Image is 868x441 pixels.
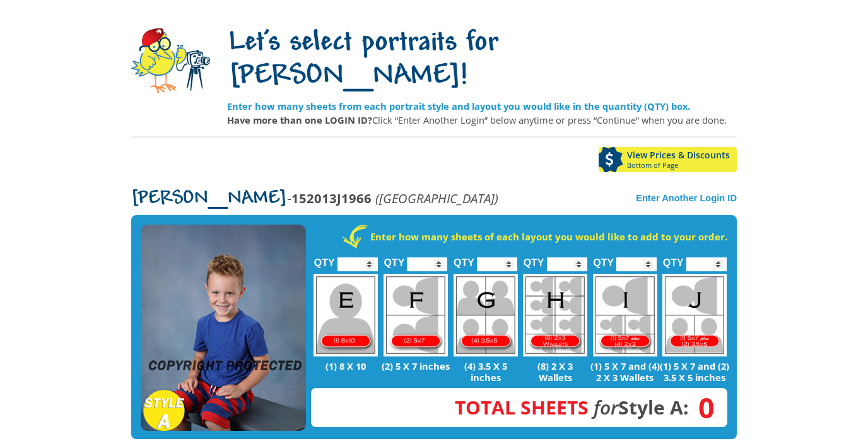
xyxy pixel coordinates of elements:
img: G [454,274,518,356]
p: (1) 5 X 7 and (4) 2 X 3 Wallets [590,360,660,383]
em: for [594,394,618,420]
strong: Enter how many sheets of each layout you would like to add to your order. [370,230,727,243]
strong: Have more than one LOGIN ID? [227,114,372,126]
strong: 152013J1966 [291,189,372,207]
img: F [384,274,448,356]
span: Total Sheets [455,394,589,420]
label: QTY [524,244,544,274]
p: (1) 5 X 7 and (2) 3.5 X 5 inches [660,360,730,383]
img: H [523,274,587,356]
strong: Enter how many sheets from each portrait style and layout you would like in the quantity (QTY) box. [227,100,690,112]
em: ([GEOGRAPHIC_DATA]) [375,189,498,207]
img: STYLE A [141,225,306,432]
p: Click “Enter Another Login” below anytime or press “Continue” when you are done. [227,113,737,127]
label: QTY [314,244,335,274]
strong: Style A: [455,394,689,420]
label: QTY [384,244,404,274]
label: QTY [593,244,614,274]
span: Bottom of Page [627,162,737,169]
span: [PERSON_NAME] [131,189,287,209]
h1: Let's select portraits for [PERSON_NAME]! [227,27,737,94]
p: (1) 8 X 10 [311,360,381,372]
label: QTY [663,244,684,274]
p: (8) 2 X 3 Wallets [520,360,590,383]
p: (2) 5 X 7 inches [381,360,451,372]
span: 0 [689,401,715,415]
p: - [131,191,498,206]
p: (4) 3.5 X 5 inches [450,360,520,383]
a: View Prices & DiscountsBottom of Page [599,147,737,172]
img: E [314,274,378,356]
a: Enter Another Login ID [636,193,737,203]
img: J [662,274,727,356]
img: camera-mascot [131,28,210,93]
label: QTY [454,244,474,274]
img: I [593,274,657,356]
